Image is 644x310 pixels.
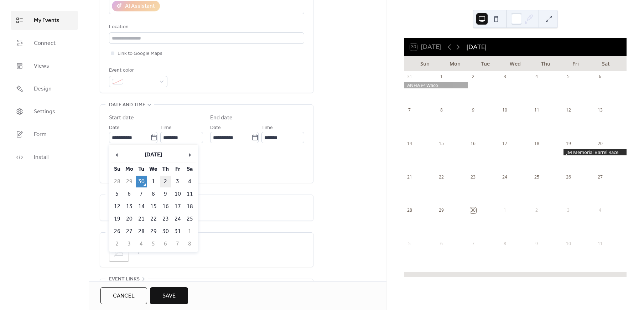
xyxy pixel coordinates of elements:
td: 22 [148,213,159,225]
div: 5 [406,241,412,247]
span: Date [210,124,221,132]
div: 9 [470,107,476,113]
td: 30 [136,176,147,187]
span: Date [109,124,120,132]
a: Connect [11,33,78,53]
div: 24 [502,174,508,180]
td: 3 [124,238,135,250]
div: Event color [109,66,166,75]
td: 25 [184,213,196,225]
div: Sun [410,56,440,71]
div: Location [109,23,303,31]
th: Fr [172,163,183,175]
td: 29 [148,226,159,237]
div: 4 [534,73,540,79]
div: ANHA @ Waco [404,82,468,88]
td: 24 [172,213,183,225]
td: 18 [184,201,196,212]
div: 30 [470,207,476,213]
div: 22 [438,174,445,180]
td: 12 [111,201,123,212]
div: 31 [406,73,412,79]
td: 31 [172,226,183,237]
div: 20 [597,140,603,146]
td: 6 [124,188,135,200]
td: 13 [124,201,135,212]
td: 30 [160,226,171,237]
div: 2 [534,207,540,213]
div: 7 [406,107,412,113]
div: 1 [502,207,508,213]
div: 2 [470,73,476,79]
td: 2 [111,238,123,250]
th: Th [160,163,171,175]
td: 3 [172,176,183,187]
span: Design [34,85,52,93]
a: Settings [11,102,78,121]
a: My Events [11,11,78,30]
span: Cancel [113,292,135,300]
th: Mo [124,163,135,175]
div: 29 [438,207,445,213]
span: › [185,148,195,162]
td: 9 [160,188,171,200]
td: 23 [160,213,171,225]
td: 2 [160,176,171,187]
div: 8 [438,107,445,113]
td: 19 [111,213,123,225]
div: 1 [438,73,445,79]
div: 27 [597,174,603,180]
div: 17 [502,140,508,146]
td: 14 [136,201,147,212]
td: 28 [111,176,123,187]
div: 25 [534,174,540,180]
a: Install [11,148,78,167]
a: Design [11,79,78,98]
div: 7 [470,241,476,247]
td: 7 [136,188,147,200]
div: 3 [565,207,571,213]
div: ••• [100,279,313,294]
div: Fri [561,56,591,71]
div: 9 [534,241,540,247]
div: 21 [406,174,412,180]
div: 5 [565,73,571,79]
span: Time [160,124,172,132]
span: My Events [34,16,59,25]
th: Sa [184,163,196,175]
a: Views [11,56,78,76]
td: 11 [184,188,196,200]
span: Install [34,153,48,162]
th: [DATE] [124,147,183,162]
td: 7 [172,238,183,250]
div: 13 [597,107,603,113]
div: 3 [502,73,508,79]
div: Wed [500,56,531,71]
td: 1 [184,226,196,237]
div: 6 [597,73,603,79]
div: 26 [565,174,571,180]
div: 10 [565,241,571,247]
div: 11 [534,107,540,113]
span: Link to Google Maps [118,50,162,58]
td: 1 [148,176,159,187]
td: 8 [184,238,196,250]
span: Connect [34,39,56,48]
td: 29 [124,176,135,187]
th: Tu [136,163,147,175]
div: 12 [565,107,571,113]
td: 16 [160,201,171,212]
td: 4 [136,238,147,250]
span: Time [261,124,273,132]
span: Save [162,292,176,300]
span: Settings [34,108,55,116]
div: 10 [502,107,508,113]
th: Su [111,163,123,175]
div: [DATE] [466,42,487,52]
td: 4 [184,176,196,187]
a: Cancel [100,287,147,304]
div: 18 [534,140,540,146]
div: 28 [406,207,412,213]
td: 28 [136,226,147,237]
div: Tue [470,56,500,71]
